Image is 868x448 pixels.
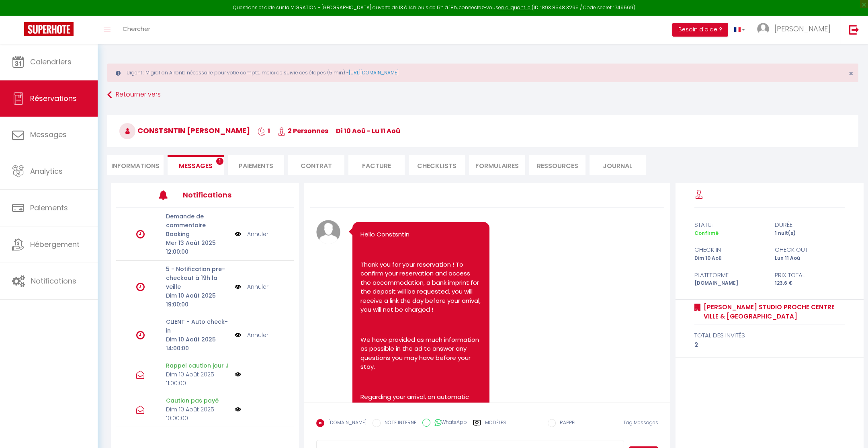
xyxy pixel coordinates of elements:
div: durée [770,220,850,230]
p: Rappel caution jour J [166,361,229,370]
li: Ressources [529,155,585,175]
p: Mer 13 Août 2025 12:00:00 [166,238,229,256]
img: NO IMAGE [235,331,241,339]
img: Super Booking [24,22,74,36]
a: [URL][DOMAIN_NAME] [349,69,399,76]
li: FORMULAIRES [469,155,525,175]
label: NOTE INTERNE [381,419,416,428]
span: Confirmé [694,230,719,236]
p: CLIENT - Auto check-in [166,317,229,335]
span: Réservations [30,93,77,103]
div: Prix total [770,270,850,280]
p: Dim 10 Août 2025 11:00:00 [166,370,229,388]
span: × [849,68,853,78]
span: Tag Messages [623,419,658,426]
img: logout [849,25,859,35]
img: NO IMAGE [235,282,241,291]
button: Besoin d'aide ? [672,23,728,37]
h3: Notifications [183,186,257,204]
span: Calendriers [30,57,72,67]
button: Close [849,70,853,77]
a: [PERSON_NAME] Studio proche centre ville & [GEOGRAPHIC_DATA] [701,302,845,321]
a: Retourner vers [107,88,858,102]
span: Paiements [30,203,68,213]
span: 1 [216,158,223,165]
li: Facture [348,155,405,175]
div: check in [689,245,770,255]
span: di 10 Aoû - lu 11 Aoû [336,126,400,136]
li: Journal [590,155,646,175]
span: Messages [179,161,213,171]
span: Hébergement [30,239,80,249]
span: [PERSON_NAME] [774,24,831,34]
img: NO IMAGE [235,371,241,378]
div: Urgent : Migration Airbnb nécessaire pour votre compte, merci de suivre ces étapes (5 min) - [107,64,858,82]
p: Dim 10 Août 2025 19:00:00 [166,291,229,309]
img: NO IMAGE [235,406,241,413]
a: Annuler [247,331,268,339]
li: Informations [107,155,164,175]
span: Messages [30,129,67,140]
label: WhatsApp [430,419,467,427]
div: Plateforme [689,270,770,280]
div: total des invités [694,331,845,340]
iframe: LiveChat chat widget [834,414,868,448]
a: Chercher [117,16,156,44]
p: We have provided as much information as possible in the ad to answer any questions you may have b... [360,335,481,372]
span: Notifications [31,276,76,286]
img: NO IMAGE [235,230,241,238]
p: Dim 10 Août 2025 14:00:00 [166,335,229,353]
label: RAPPEL [556,419,576,428]
span: Constsntin [PERSON_NAME] [119,125,250,136]
div: statut [689,220,770,230]
p: Thank you for your reservation ! To confirm your reservation and access the accommodation, a bank... [360,260,481,314]
div: 1 nuit(s) [770,230,850,237]
span: Chercher [123,25,150,33]
li: Paiements [228,155,284,175]
label: [DOMAIN_NAME] [324,419,366,428]
li: Contrat [288,155,344,175]
p: 5 - Notification pre-checkout à 19h la veille [166,265,229,291]
span: 2 Personnes [278,126,328,136]
div: 123.6 € [770,279,850,287]
div: Lun 11 Aoû [770,255,850,262]
img: ... [757,23,769,35]
label: Modèles [485,419,506,433]
div: check out [770,245,850,255]
p: Dim 10 Août 2025 10:00:00 [166,405,229,423]
p: Caution pas payé [166,396,229,405]
p: Demande de commentaire Booking [166,212,229,238]
p: Hello Constsntin [360,230,481,239]
div: 2 [694,340,845,350]
a: Annuler [247,282,268,291]
a: Annuler [247,230,268,238]
a: en cliquant ici [498,4,532,11]
div: [DOMAIN_NAME] [689,279,770,287]
a: ... [PERSON_NAME] [751,16,841,44]
div: Dim 10 Aoû [689,255,770,262]
span: 1 [258,126,270,136]
img: avatar.png [316,220,340,244]
span: Analytics [30,166,63,176]
li: CHECKLISTS [409,155,465,175]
